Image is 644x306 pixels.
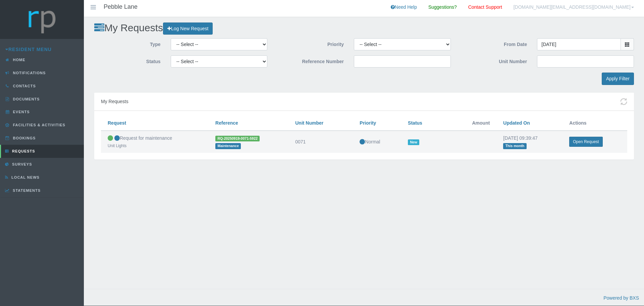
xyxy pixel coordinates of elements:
div: My Requests [94,93,634,111]
label: Status [89,55,166,65]
span: Actions [569,120,586,126]
a: Powered by BXS [603,295,639,301]
span: Facilities & Activities [11,123,65,127]
h4: Pebble Lane [104,4,138,10]
input: Apply Filter [602,73,634,85]
span: Local News [10,175,40,179]
td: 0071 [288,131,353,153]
label: From Date [456,38,532,48]
span: Contacts [11,84,36,88]
label: Reference Number [272,55,349,65]
label: Priority [272,38,349,48]
span: RQ-20250919-0071-5922 [215,136,260,141]
span: Amount [472,120,490,126]
a: Priority [360,120,376,126]
span: New [408,139,419,145]
a: Request [108,120,126,126]
a: Status [408,120,422,126]
small: Unit Lights [108,143,126,148]
a: Unit Number [295,120,323,126]
span: Notifications [11,71,46,75]
label: Type [89,38,166,48]
span: Requests [10,149,35,153]
span: Bookings [11,136,36,140]
span: Home [11,58,25,62]
a: Log New Request [163,23,213,35]
span: Events [11,110,30,114]
label: Unit Number [456,55,532,65]
span: Surveys [10,162,32,166]
td: [DATE] 09:39:47 [496,131,562,153]
span: Statements [11,188,41,192]
a: Updated On [503,120,530,126]
span: Maintenance [215,143,241,149]
a: Reference [215,120,238,126]
span: Documents [11,97,40,101]
td: Request for maintenance [101,131,209,153]
a: Open Request [569,137,602,147]
span: This month [503,143,526,149]
a: Resident Menu [5,47,52,52]
td: Normal [353,131,401,153]
h2: My Requests [94,22,634,35]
